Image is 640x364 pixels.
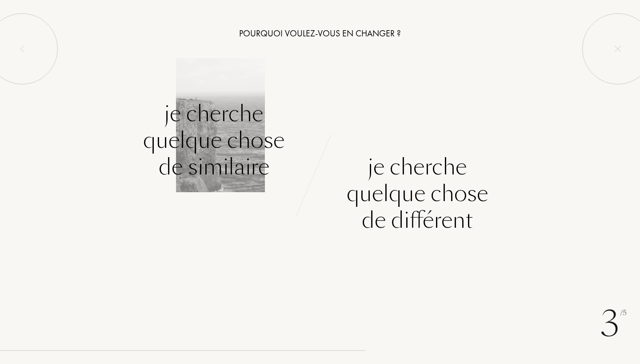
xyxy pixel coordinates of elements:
[19,45,26,52] img: left_onboard.svg
[620,308,627,318] span: /5
[347,154,488,233] div: Je cherche quelque chose de différent
[143,100,284,180] div: Je cherche quelque chose de similaire
[600,297,627,351] div: 3
[614,45,621,52] img: quit_onboard.svg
